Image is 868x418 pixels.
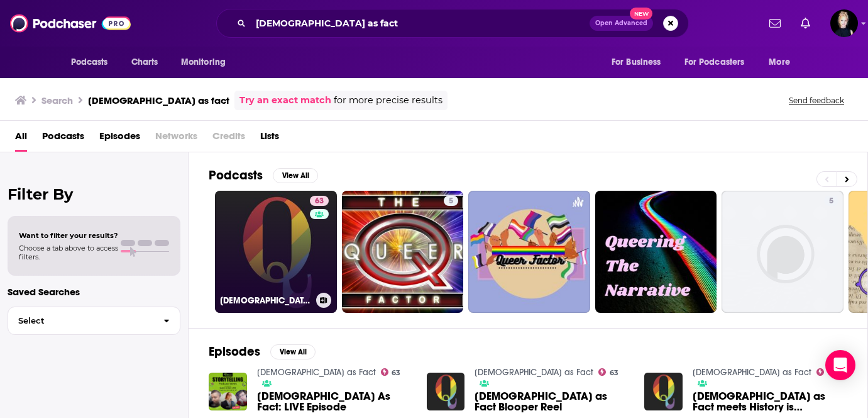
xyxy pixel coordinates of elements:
[8,317,153,325] span: Select
[830,9,858,37] span: Logged in as Passell
[427,373,465,411] img: Queer as Fact Blooper Reel
[392,370,400,376] span: 63
[62,50,124,74] button: open menu
[830,9,858,37] button: Show profile menu
[381,368,401,376] a: 63
[595,20,647,26] span: Open Advanced
[10,11,131,35] img: Podchaser - Follow, Share and Rate Podcasts
[449,195,453,208] span: 5
[590,16,653,31] button: Open AdvancedNew
[19,244,118,261] span: Choose a tab above to access filters.
[71,54,108,71] span: Podcasts
[123,50,166,74] a: Charts
[769,54,790,71] span: More
[829,195,833,208] span: 5
[239,93,331,108] a: Try an exact match
[824,196,838,206] a: 5
[257,367,376,378] a: Queer as Fact
[764,13,786,34] a: Show notifications dropdown
[41,94,73,106] h3: Search
[630,8,652,20] span: New
[644,373,683,411] img: Queer as Fact meets History is Gay
[603,50,677,74] button: open menu
[8,185,180,203] h2: Filter By
[251,13,590,33] input: Search podcasts, credits, & more...
[99,126,140,152] a: Episodes
[475,367,593,378] a: Queer as Fact
[444,196,458,206] a: 5
[693,391,847,412] a: Queer as Fact meets History is Gay
[216,9,689,38] div: Search podcasts, credits, & more...
[334,93,442,108] span: for more precise results
[796,13,815,34] a: Show notifications dropdown
[8,286,180,298] p: Saved Searches
[8,307,180,335] button: Select
[315,195,324,208] span: 63
[684,54,745,71] span: For Podcasters
[816,368,837,376] a: 63
[215,191,337,313] a: 63[DEMOGRAPHIC_DATA] as Fact
[172,50,242,74] button: open menu
[693,367,811,378] a: Queer as Fact
[612,54,661,71] span: For Business
[42,126,84,152] a: Podcasts
[257,391,412,412] a: Queer As Fact: LIVE Episode
[131,54,158,71] span: Charts
[220,295,311,306] h3: [DEMOGRAPHIC_DATA] as Fact
[310,196,329,206] a: 63
[209,344,260,359] h2: Episodes
[19,231,118,240] span: Want to filter your results?
[676,50,763,74] button: open menu
[693,391,847,412] span: [DEMOGRAPHIC_DATA] as Fact meets History is [DEMOGRAPHIC_DATA]
[273,168,318,183] button: View All
[825,350,855,380] div: Open Intercom Messenger
[209,167,263,183] h2: Podcasts
[209,167,318,183] a: PodcastsView All
[475,391,629,412] a: Queer as Fact Blooper Reel
[342,191,464,313] a: 5
[155,126,197,152] span: Networks
[475,391,629,412] span: [DEMOGRAPHIC_DATA] as Fact Blooper Reel
[181,54,226,71] span: Monitoring
[257,391,412,412] span: [DEMOGRAPHIC_DATA] As Fact: LIVE Episode
[212,126,245,152] span: Credits
[785,95,848,106] button: Send feedback
[88,94,229,106] h3: [DEMOGRAPHIC_DATA] as fact
[760,50,806,74] button: open menu
[270,344,316,359] button: View All
[598,368,618,376] a: 63
[830,9,858,37] img: User Profile
[209,373,247,411] img: Queer As Fact: LIVE Episode
[260,126,279,152] a: Lists
[722,191,843,313] a: 5
[610,370,618,376] span: 63
[15,126,27,152] a: All
[209,344,316,359] a: EpisodesView All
